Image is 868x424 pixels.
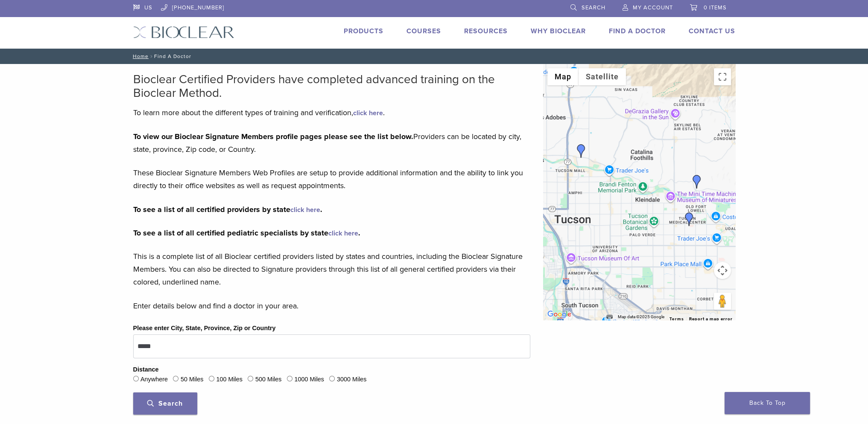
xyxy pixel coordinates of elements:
button: Search [133,392,197,415]
span: Search [147,399,183,408]
label: 100 Miles [216,375,243,384]
button: Keyboard shortcuts [606,314,612,320]
button: Toggle fullscreen view [714,68,731,85]
a: click here [353,109,383,117]
label: 500 Miles [255,375,282,384]
img: Bioclear [133,26,234,38]
p: To learn more about the different types of training and verification, . [133,106,530,119]
strong: To see a list of all certified providers by state . [133,205,322,214]
button: Show street map [547,68,579,85]
a: Resources [464,27,508,35]
a: Report a map error [689,317,733,321]
legend: Distance [133,365,159,375]
p: This is a complete list of all Bioclear certified providers listed by states and countries, inclu... [133,250,530,288]
label: 50 Miles [181,375,204,384]
a: click here [290,206,320,214]
label: Please enter City, State, Province, Zip or Country [133,324,276,333]
img: Google [545,309,573,320]
a: Home [130,53,149,59]
a: Find A Doctor [609,27,666,35]
a: click here [328,229,358,238]
span: Search [582,4,605,11]
button: Show satellite imagery [579,68,626,85]
label: Anywhere [140,375,168,384]
p: Providers can be located by city, state, province, Zip code, or Country. [133,130,530,156]
span: 0 items [704,4,727,11]
div: Dr. Lenny Arias [690,175,704,189]
a: Open this area in Google Maps (opens a new window) [545,309,573,320]
span: My Account [633,4,673,11]
a: Courses [406,27,441,35]
p: These Bioclear Signature Members Web Profiles are setup to provide additional information and the... [133,166,530,192]
a: Products [344,27,383,35]
strong: To view our Bioclear Signature Members profile pages please see the list below. [133,132,413,141]
strong: To see a list of all certified pediatric specialists by state . [133,228,360,238]
div: DR. Brian Mitchell [682,212,696,226]
span: Map data ©2025 Google [618,314,664,319]
a: Why Bioclear [531,27,586,35]
p: Enter details below and find a doctor in your area. [133,299,530,312]
a: Back To Top [725,392,810,414]
button: Map camera controls [714,262,731,279]
div: Dr. Sara Garcia [574,144,588,158]
span: / [149,54,154,58]
h2: Bioclear Certified Providers have completed advanced training on the Bioclear Method. [133,73,530,100]
label: 1000 Miles [294,375,324,384]
button: Drag Pegman onto the map to open Street View [714,293,731,310]
a: Terms [669,317,684,322]
a: Contact Us [689,27,735,35]
label: 3000 Miles [337,375,367,384]
nav: Find A Doctor [127,49,742,64]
